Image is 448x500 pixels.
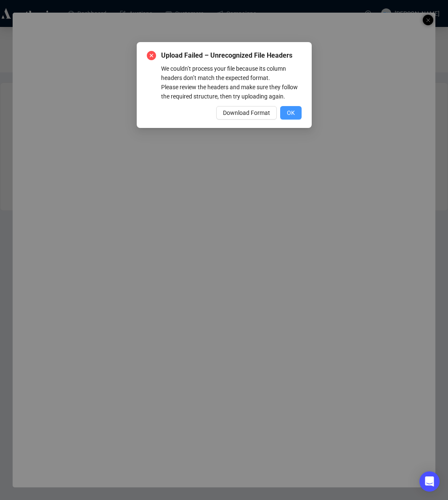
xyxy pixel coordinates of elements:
span: Download Format [223,108,270,117]
span: Upload Failed – Unrecognized File Headers [161,51,302,61]
button: Download Format [216,106,277,120]
div: Open Intercom Messenger [419,471,440,492]
button: OK [280,106,302,120]
span: close-circle [147,51,156,60]
span: OK [287,108,295,117]
span: We couldn’t process your file because its column headers don’t match the expected format. Please ... [161,65,298,100]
